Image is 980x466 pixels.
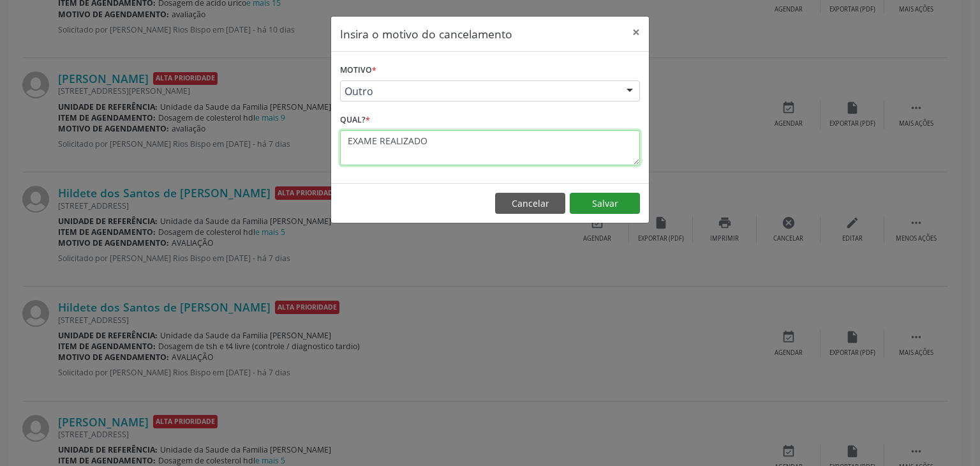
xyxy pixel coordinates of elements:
[345,85,614,98] span: Outro
[570,193,640,214] button: Salvar
[623,17,649,48] button: Close
[340,61,376,80] label: Motivo
[340,110,370,130] label: Qual?
[340,26,512,42] h5: Insira o motivo do cancelamento
[495,193,565,214] button: Cancelar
